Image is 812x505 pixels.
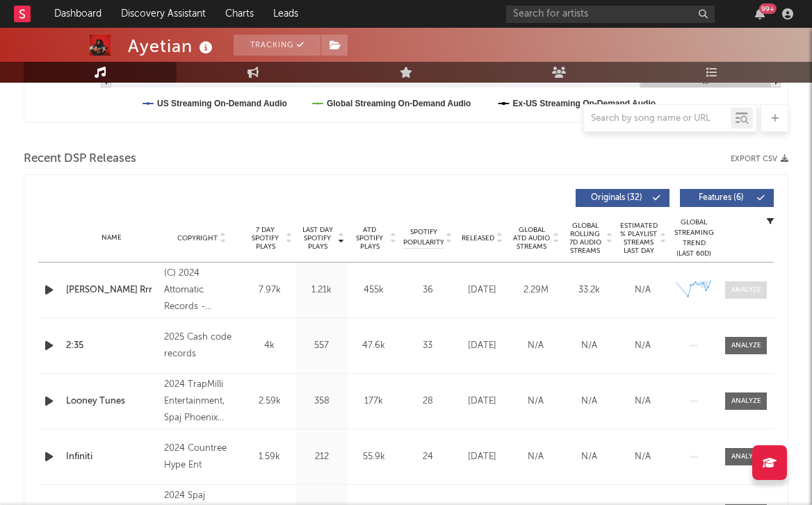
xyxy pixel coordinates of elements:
[689,194,753,202] span: Features ( 6 )
[585,194,649,202] span: Originals ( 32 )
[619,395,666,408] div: N/A
[299,283,344,297] div: 1.21k
[128,35,216,58] div: Ayetian
[247,339,292,353] div: 4k
[731,155,788,163] button: Export CSV
[673,217,715,259] div: Global Streaming Trend (Last 60D)
[299,450,344,464] div: 212
[403,395,452,408] div: 28
[177,234,218,242] span: Copyright
[512,395,559,408] div: N/A
[513,99,656,108] text: Ex-US Streaming On-Demand Audio
[234,35,320,56] button: Tracking
[512,226,551,251] span: Global ATD Audio Streams
[403,283,452,297] div: 36
[403,339,452,353] div: 33
[566,395,612,408] div: N/A
[759,3,777,14] div: 99 +
[247,450,292,464] div: 1.59k
[459,395,505,408] div: [DATE]
[506,6,715,23] input: Search for artists
[164,265,240,315] div: (C) 2024 Attomatic Records - [PERSON_NAME] Sky Records
[351,283,396,297] div: 455k
[403,450,452,464] div: 24
[164,376,240,427] div: 2024 TrapMilli Entertainment, Spaj Phoenix Records
[247,226,284,251] span: 7 Day Spotify Plays
[512,283,559,297] div: 2.29M
[66,283,157,297] a: [PERSON_NAME] Rrr
[619,450,666,464] div: N/A
[66,395,157,408] a: Looney Tunes
[157,99,287,108] text: US Streaming On-Demand Audio
[619,339,666,353] div: N/A
[247,283,292,297] div: 7.97k
[512,339,559,353] div: N/A
[619,283,666,297] div: N/A
[66,233,157,243] div: Name
[66,450,157,464] a: Infiniti
[299,395,344,408] div: 358
[566,339,612,353] div: N/A
[164,440,240,474] div: 2024 Countree Hype Ent
[566,283,612,297] div: 33.2k
[299,339,344,353] div: 557
[755,8,765,19] button: 99+
[327,99,471,108] text: Global Streaming On-Demand Audio
[462,234,494,242] span: Released
[351,226,388,251] span: ATD Spotify Plays
[164,329,240,363] div: 2025 Cash code records
[576,189,669,207] button: Originals(32)
[247,395,292,408] div: 2.59k
[66,339,157,353] a: 2:35
[459,450,505,464] div: [DATE]
[584,113,731,124] input: Search by song name or URL
[351,450,396,464] div: 55.9k
[566,450,612,464] div: N/A
[512,450,559,464] div: N/A
[459,339,505,353] div: [DATE]
[351,395,396,408] div: 177k
[299,226,336,251] span: Last Day Spotify Plays
[619,222,658,255] span: Estimated % Playlist Streams Last Day
[566,222,604,255] span: Global Rolling 7D Audio Streams
[403,227,444,248] span: Spotify Popularity
[351,339,396,353] div: 47.6k
[24,151,136,167] span: Recent DSP Releases
[459,283,505,297] div: [DATE]
[680,189,774,207] button: Features(6)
